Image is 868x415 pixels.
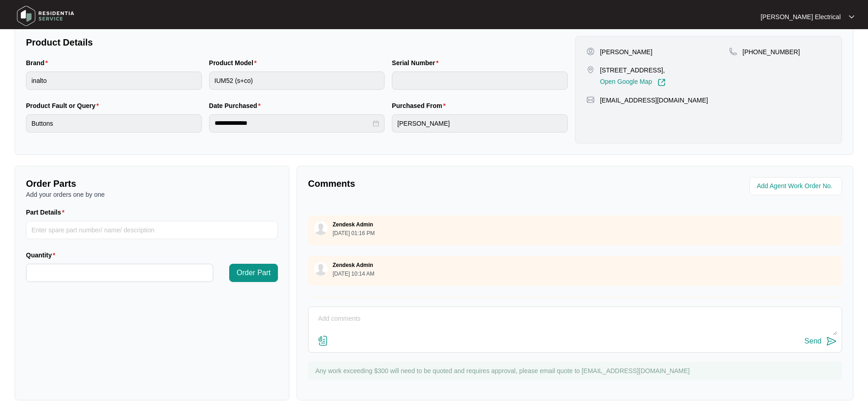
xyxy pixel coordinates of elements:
[26,101,103,110] label: Product Fault or Query
[333,221,373,228] p: Zendesk Admin
[333,231,375,236] p: [DATE] 01:16 PM
[236,267,271,278] span: Order Part
[333,271,375,277] p: [DATE] 10:14 AM
[826,336,837,347] img: send-icon.svg
[757,181,837,192] input: Add Agent Work Order No.
[14,2,77,30] img: residentia service logo
[26,72,202,90] input: Brand
[600,66,666,75] p: [STREET_ADDRESS],
[600,47,652,56] p: [PERSON_NAME]
[586,47,595,56] img: user-pin
[743,47,800,56] p: [PHONE_NUMBER]
[805,335,837,348] button: Send
[209,72,385,90] input: Product Model
[586,66,595,74] img: map-pin
[26,264,213,282] input: Quantity
[657,78,666,87] img: Link-External
[333,261,373,269] p: Zendesk Admin
[600,96,708,105] p: [EMAIL_ADDRESS][DOMAIN_NAME]
[229,264,278,282] button: Order Part
[392,58,442,67] label: Serial Number
[26,208,68,217] label: Part Details
[215,118,371,128] input: Date Purchased
[26,177,278,190] p: Order Parts
[209,101,264,110] label: Date Purchased
[760,12,841,21] p: [PERSON_NAME] Electrical
[318,335,329,346] img: file-attachment-doc.svg
[26,190,278,199] p: Add your orders one by one
[392,101,449,110] label: Purchased From
[26,251,59,260] label: Quantity
[26,221,278,239] input: Part Details
[729,47,737,56] img: map-pin
[392,114,568,133] input: Purchased From
[26,36,568,49] p: Product Details
[586,96,595,104] img: map-pin
[600,78,666,87] a: Open Google Map
[315,366,837,375] p: Any work exceeding $300 will need to be quoted and requires approval, please email quote to [EMAI...
[26,58,51,67] label: Brand
[805,337,822,345] div: Send
[308,177,569,190] p: Comments
[849,15,854,19] img: dropdown arrow
[209,58,261,67] label: Product Model
[314,221,328,235] img: user.svg
[26,114,202,133] input: Product Fault or Query
[314,262,328,276] img: user.svg
[392,72,568,90] input: Serial Number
